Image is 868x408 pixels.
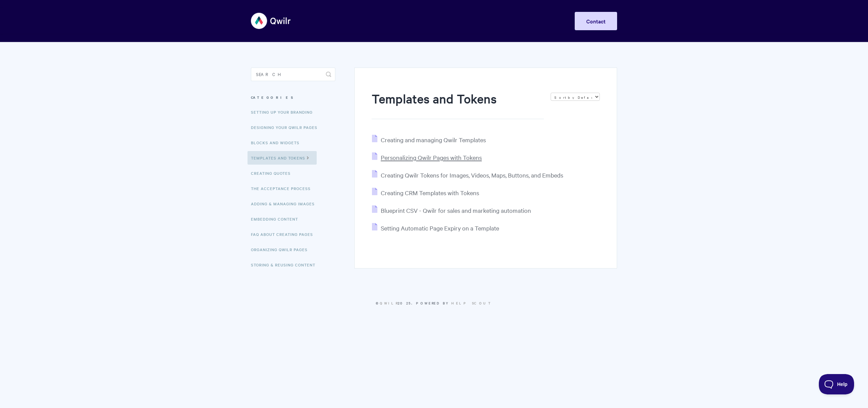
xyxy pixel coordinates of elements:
[372,90,544,119] h1: Templates and Tokens
[372,136,486,144] a: Creating and managing Qwilr Templates
[381,189,479,197] span: Creating CRM Templates with Tokens
[251,258,320,272] a: Storing & Reusing Content
[251,91,335,104] h3: Categories
[251,136,304,149] a: Blocks and Widgets
[381,206,531,214] span: Blueprint CSV - Qwilr for sales and marketing automation
[451,300,492,305] a: Help Scout
[551,93,600,101] select: Page reloads on selection
[381,171,563,179] span: Creating Qwilr Tokens for Images, Videos, Maps, Buttons, and Embeds
[380,300,398,305] a: Qwilr
[251,120,322,134] a: Designing Your Qwilr Pages
[251,166,296,180] a: Creating Quotes
[381,136,486,144] span: Creating and managing Qwilr Templates
[372,171,563,179] a: Creating Qwilr Tokens for Images, Videos, Maps, Buttons, and Embeds
[251,68,335,81] input: Search
[416,300,492,305] span: Powered by
[251,212,303,226] a: Embedding Content
[381,224,499,232] span: Setting Automatic Page Expiry on a Template
[372,189,479,197] a: Creating CRM Templates with Tokens
[575,12,617,30] a: Contact
[251,105,318,119] a: Setting up your Branding
[819,374,854,394] iframe: Toggle Customer Support
[251,182,316,195] a: The Acceptance Process
[251,8,291,34] img: Qwilr Help Center
[248,151,317,165] a: Templates and Tokens
[251,227,318,241] a: FAQ About Creating Pages
[372,224,499,232] a: Setting Automatic Page Expiry on a Template
[251,300,617,306] p: © 2025.
[251,243,313,256] a: Organizing Qwilr Pages
[372,153,482,161] a: Personalizing Qwilr Pages with Tokens
[372,206,531,214] a: Blueprint CSV - Qwilr for sales and marketing automation
[381,153,482,161] span: Personalizing Qwilr Pages with Tokens
[251,197,320,210] a: Adding & Managing Images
